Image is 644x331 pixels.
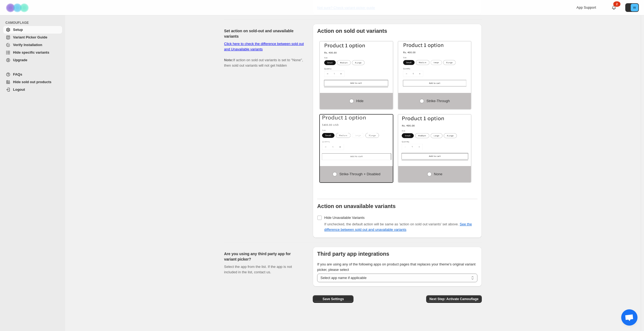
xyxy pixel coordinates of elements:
span: App Support [576,5,596,9]
img: Hide [320,41,393,87]
a: Verify Installation [3,41,62,49]
a: 2 [611,5,617,10]
span: CAMOUFLAGE [5,21,62,25]
b: Note: [224,58,233,62]
span: Hide Unavailable Variants [324,216,365,220]
span: If unchecked, the default action will be same as 'action on sold out variants' set above. [324,222,472,232]
a: Logout [3,86,62,93]
span: None [434,172,442,176]
a: Upgrade [3,56,62,64]
img: None [398,115,471,161]
a: Hide sold out products [3,78,62,86]
b: Third party app integrations [317,251,389,257]
b: Action on unavailable variants [317,203,396,209]
a: FAQs [3,71,62,78]
span: Hide [356,99,364,103]
a: Setup [3,26,62,34]
button: Avatar with initials W [625,3,639,12]
span: Setup [13,28,23,32]
text: W [633,6,636,9]
a: Hide specific variants [3,49,62,56]
span: Select the app from the list. If the app is not included in the list, contact us. [224,265,292,274]
b: Action on sold out variants [317,28,387,34]
img: Strike-through + Disabled [320,115,393,161]
span: FAQs [13,72,22,76]
span: Strike-through [426,99,450,103]
span: Hide sold out products [13,80,52,84]
button: Save Settings [313,295,353,303]
img: Strike-through [398,41,471,87]
span: Next Step: Activate Camouflage [429,297,479,301]
span: Upgrade [13,58,27,62]
h2: Are you using any third party app for variant picker? [224,251,304,262]
span: Save Settings [323,297,344,301]
span: If you are using any of the following apps on product pages that replaces your theme's original v... [317,262,476,272]
a: Variant Picker Guide [3,34,62,41]
a: Open chat [621,309,637,326]
span: Avatar with initials W [631,4,638,11]
span: If action on sold out variants is set to "None", then sold out variants will not get hidden [224,42,304,67]
div: 2 [613,1,620,7]
h2: Set action on sold-out and unavailable variants [224,28,304,39]
button: Next Step: Activate Camouflage [426,295,482,303]
span: Hide specific variants [13,50,49,54]
span: Strike-through + Disabled [339,172,380,176]
img: Camouflage [4,0,31,15]
span: Logout [13,87,25,92]
span: Variant Picker Guide [13,35,47,39]
span: Verify Installation [13,43,42,47]
a: Click here to check the difference between sold out and Unavailable variants [224,42,304,51]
